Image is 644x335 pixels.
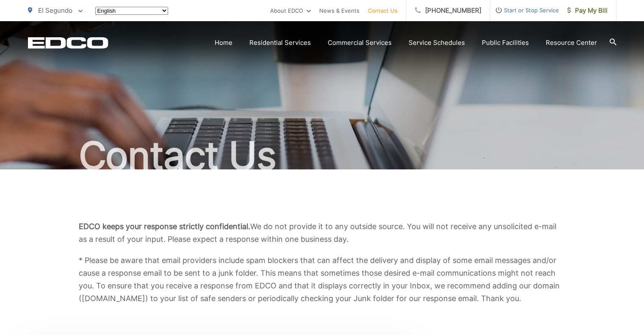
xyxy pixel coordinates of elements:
a: Service Schedules [409,38,465,48]
h1: Contact Us [28,135,616,177]
select: Select a language [95,7,168,15]
a: Commercial Services [328,38,392,48]
a: Resource Center [546,38,597,48]
span: Pay My Bill [567,6,608,16]
a: About EDCO [270,6,311,16]
a: Residential Services [249,38,311,48]
a: Public Facilities [482,38,529,48]
p: * Please be aware that email providers include spam blockers that can affect the delivery and dis... [79,254,566,305]
a: EDCD logo. Return to the homepage. [28,37,108,49]
b: EDCO keeps your response strictly confidential. [79,222,250,231]
span: El Segundo [38,6,72,14]
a: News & Events [319,6,359,16]
p: We do not provide it to any outside source. You will not receive any unsolicited e-mail as a resu... [79,220,566,246]
a: Home [215,38,232,48]
a: Contact Us [368,6,398,16]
